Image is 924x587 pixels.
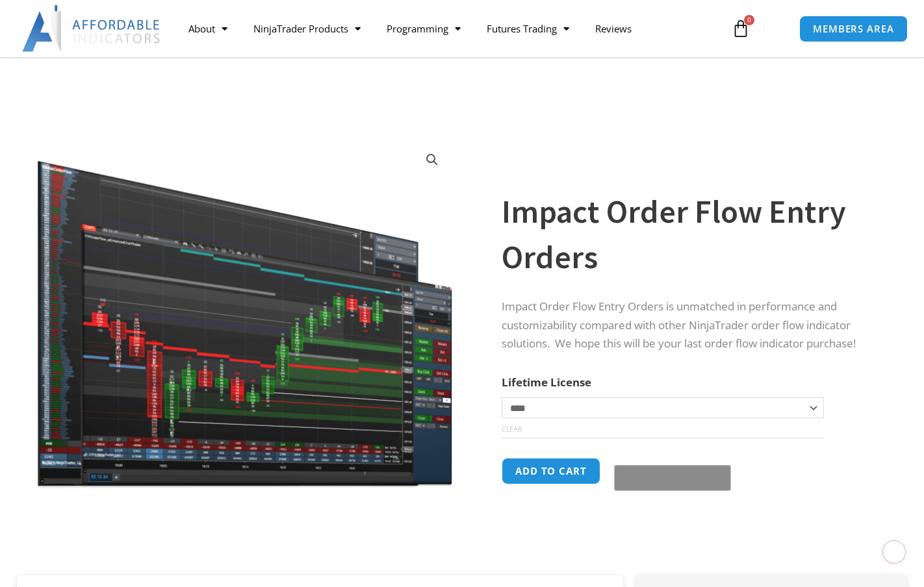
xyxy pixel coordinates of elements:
[813,24,894,34] span: MEMBERS AREA
[175,14,721,44] nav: Menu
[582,14,645,44] a: Reviews
[502,375,591,390] label: Lifetime License
[175,14,240,44] a: About
[799,16,908,42] a: MEMBERS AREA
[502,189,881,280] h1: Impact Order Flow Entry Orders
[614,465,731,491] button: Buy with GPay
[712,10,769,47] a: 0
[374,14,474,44] a: Programming
[502,297,881,354] p: Impact Order Flow Entry Orders is unmatched in performance and customizability compared with othe...
[22,5,162,52] img: LogoAI | Affordable Indicators – NinjaTrader
[744,15,754,25] span: 0
[240,14,374,44] a: NinjaTrader Products
[474,14,582,44] a: Futures Trading
[420,148,444,171] a: View full-screen image gallery
[502,458,600,484] button: Add to cart
[502,425,522,434] a: Clear options
[36,138,454,491] img: of4
[611,456,728,457] iframe: Secure payment input frame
